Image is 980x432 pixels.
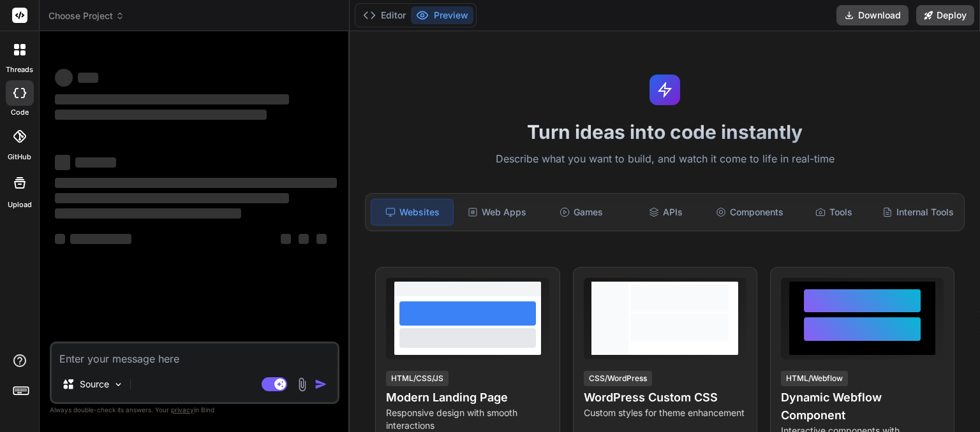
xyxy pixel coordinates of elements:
h4: WordPress Custom CSS [584,389,746,407]
button: Download [836,5,909,25]
label: code [11,107,29,118]
span: ‌ [55,208,241,219]
h1: Turn ideas into code instantly [357,120,972,143]
label: Upload [8,199,32,210]
p: Source [80,378,109,391]
p: Custom styles for theme enhancement [584,407,746,419]
span: ‌ [299,234,309,244]
div: APIs [625,199,706,226]
p: Always double-check its answers. Your in Bind [50,404,339,416]
span: ‌ [55,94,289,104]
span: ‌ [55,110,267,120]
div: Components [709,199,791,226]
span: ‌ [55,69,73,87]
div: Web Apps [456,199,538,226]
span: privacy [171,406,194,414]
label: threads [6,64,33,75]
span: ‌ [55,234,65,244]
div: Games [540,199,622,226]
p: Responsive design with smooth interactions [386,407,549,432]
span: ‌ [55,155,70,170]
button: Editor [358,6,411,24]
span: ‌ [70,234,131,244]
h4: Modern Landing Page [386,389,549,407]
div: HTML/Webflow [781,371,848,386]
span: ‌ [55,193,289,203]
button: Preview [411,6,473,24]
button: Deploy [916,5,974,25]
span: ‌ [316,234,327,244]
span: ‌ [75,157,116,168]
img: Pick Models [113,379,124,390]
div: Websites [371,199,454,226]
div: Internal Tools [877,199,959,226]
span: ‌ [78,73,98,83]
img: icon [315,378,327,391]
label: GitHub [8,152,31,162]
img: attachment [295,377,309,392]
h4: Dynamic Webflow Component [781,389,944,424]
div: Tools [793,199,875,226]
span: Choose Project [48,10,124,22]
span: ‌ [55,178,337,188]
div: CSS/WordPress [584,371,652,386]
span: ‌ [281,234,291,244]
div: HTML/CSS/JS [386,371,449,386]
p: Describe what you want to build, and watch it come to life in real-time [357,151,972,168]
